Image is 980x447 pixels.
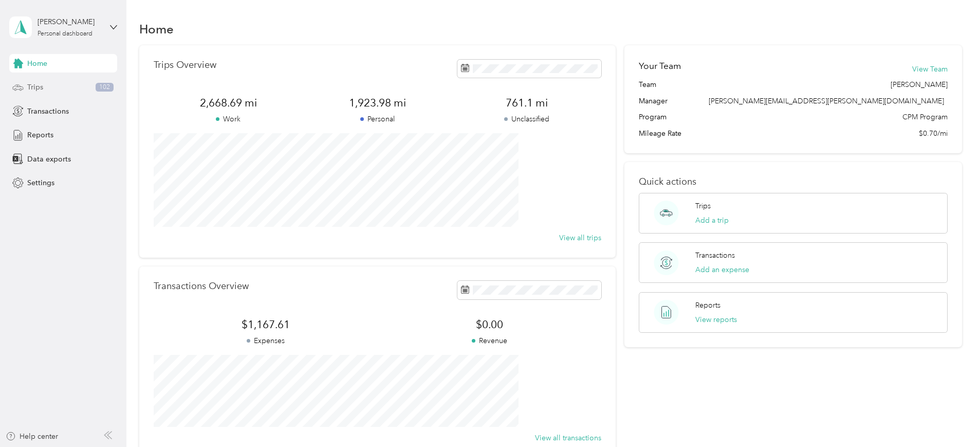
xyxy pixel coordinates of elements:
p: Revenue [377,335,601,346]
span: Manager [639,96,668,106]
span: Team [639,79,656,90]
button: View Team [912,64,948,75]
button: Add an expense [695,264,749,275]
span: Mileage Rate [639,128,681,139]
span: Reports [27,130,53,140]
p: Transactions Overview [154,281,249,292]
div: [PERSON_NAME] [38,16,102,27]
span: 761.1 mi [452,96,601,110]
p: Work [154,114,303,124]
p: Personal [303,114,452,124]
button: View reports [695,314,737,325]
span: Settings [27,177,54,188]
span: [PERSON_NAME] [891,79,948,90]
span: Trips [27,82,43,93]
p: Reports [695,300,720,311]
iframe: Everlance-gr Chat Button Frame [922,389,980,447]
button: View all transactions [535,433,601,443]
h2: Your Team [639,60,681,73]
span: Program [639,112,667,122]
p: Trips Overview [154,60,216,70]
button: Help center [6,431,58,442]
span: 1,923.98 mi [303,96,452,110]
span: Home [27,58,47,69]
span: $1,167.61 [154,317,377,332]
span: $0.70/mi [919,128,948,139]
p: Expenses [154,335,377,346]
span: 2,668.69 mi [154,96,303,110]
p: Unclassified [452,114,601,124]
button: View all trips [559,233,601,243]
div: Personal dashboard [38,31,93,37]
button: Add a trip [695,215,729,226]
p: Trips [695,201,711,211]
span: $0.00 [377,317,601,332]
span: Transactions [27,106,69,117]
p: Quick actions [639,176,948,187]
span: Data exports [27,154,71,165]
span: [PERSON_NAME][EMAIL_ADDRESS][PERSON_NAME][DOMAIN_NAME] [709,97,944,105]
span: 102 [96,83,114,92]
p: Transactions [695,250,735,261]
h1: Home [139,24,174,34]
span: CPM Program [902,112,948,122]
